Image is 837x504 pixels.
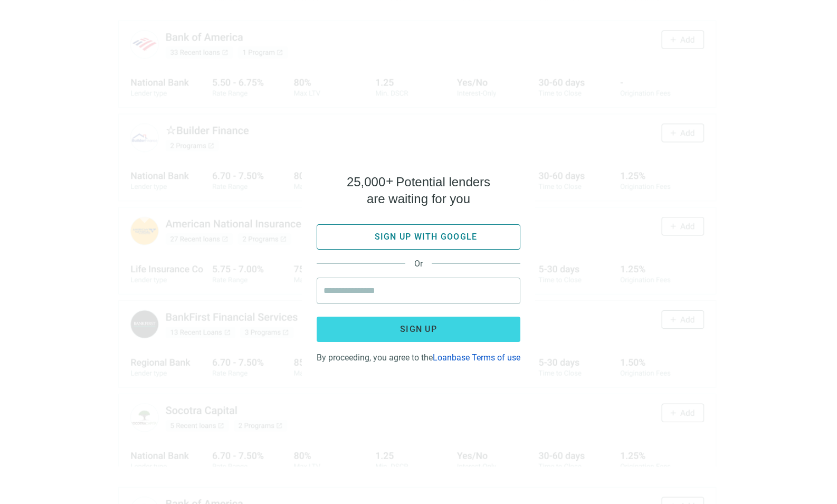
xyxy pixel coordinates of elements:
[375,232,478,242] span: Sign up with google
[347,175,385,189] span: 25,000
[400,324,437,334] span: Sign up
[317,224,520,250] button: Sign up with google
[317,350,520,363] div: By proceeding, you agree to the
[405,259,432,269] span: Or
[347,174,490,207] h4: Potential lenders are waiting for you
[317,317,520,342] button: Sign up
[386,174,393,188] span: +
[433,353,520,363] a: Loanbase Terms of use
